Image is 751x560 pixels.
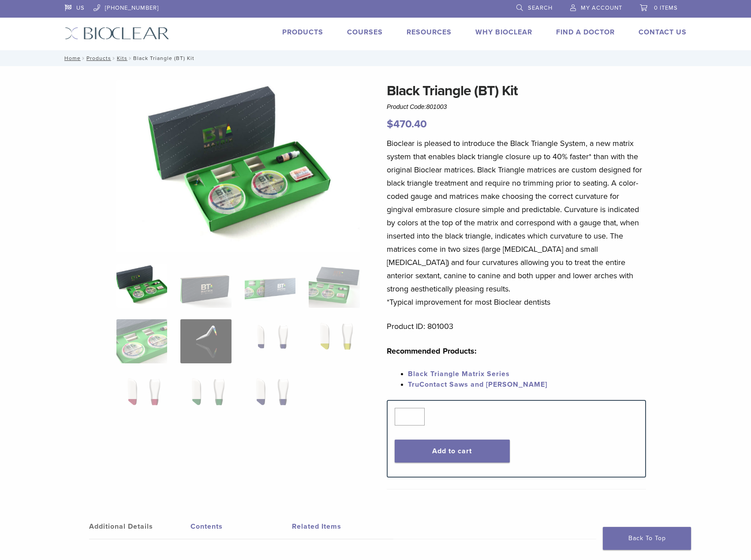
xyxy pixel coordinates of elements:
img: Black Triangle (BT) Kit - Image 10 [180,375,231,419]
img: Black Triangle (BT) Kit - Image 7 [245,319,295,363]
bdi: 470.40 [387,118,427,131]
a: Related Items [292,514,393,539]
a: Home [62,55,81,61]
span: My Account [581,4,622,11]
span: 0 items [654,4,678,11]
img: Intro-Black-Triangle-Kit-6-Copy-e1548792917662-324x324.jpg [116,264,167,308]
a: Black Triangle Matrix Series [408,370,510,378]
a: Why Bioclear [475,28,532,37]
span: Search [528,4,553,11]
a: Additional Details [89,514,191,539]
a: Contact Us [639,28,687,37]
a: Find A Doctor [556,28,615,37]
img: Intro Black Triangle Kit-6 - Copy [116,80,360,252]
h1: Black Triangle (BT) Kit [387,80,646,101]
a: Contents [191,514,292,539]
span: / [127,56,133,60]
a: Courses [347,28,383,37]
button: Add to cart [395,440,510,463]
a: Products [86,55,111,61]
strong: Recommended Products: [387,346,477,356]
span: Product Code: [387,103,447,110]
img: Black Triangle (BT) Kit - Image 11 [245,375,295,419]
img: Black Triangle (BT) Kit - Image 2 [180,264,231,308]
span: $ [387,118,393,131]
a: TruContact Saws and [PERSON_NAME] [408,380,547,389]
span: / [81,56,86,60]
img: Black Triangle (BT) Kit - Image 3 [245,264,295,308]
img: Black Triangle (BT) Kit - Image 9 [116,375,167,419]
span: / [111,56,117,60]
p: Bioclear is pleased to introduce the Black Triangle System, a new matrix system that enables blac... [387,137,646,309]
img: Bioclear [65,27,169,40]
span: 801003 [426,103,447,110]
img: Black Triangle (BT) Kit - Image 4 [309,264,359,308]
a: Products [282,28,323,37]
img: Black Triangle (BT) Kit - Image 6 [180,319,231,363]
img: Black Triangle (BT) Kit - Image 5 [116,319,167,363]
a: Back To Top [603,527,691,550]
a: Resources [407,28,452,37]
nav: Black Triangle (BT) Kit [58,50,693,66]
img: Black Triangle (BT) Kit - Image 8 [309,319,359,363]
a: Kits [117,55,127,61]
p: Product ID: 801003 [387,320,646,333]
